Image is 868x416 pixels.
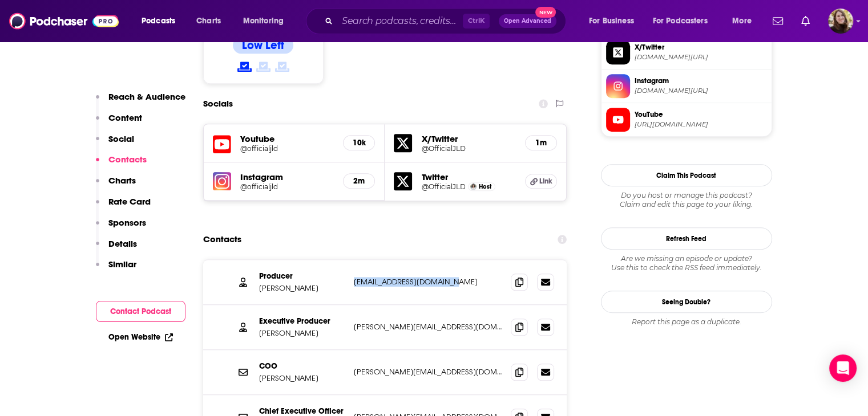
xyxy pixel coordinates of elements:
button: Open AdvancedNew [499,14,556,28]
a: Charts [189,12,228,30]
span: Monitoring [243,13,284,29]
p: Charts [108,175,136,186]
p: Chief Executive Officer [259,406,345,416]
a: Link [525,174,557,189]
h5: 1m [535,138,547,148]
button: open menu [581,12,648,30]
div: Open Intercom Messenger [829,354,857,382]
p: Executive Producer [259,316,345,326]
span: More [732,13,752,29]
img: User Profile [828,9,853,34]
img: iconImage [213,172,231,190]
p: [PERSON_NAME] [259,283,345,293]
div: Report this page as a duplicate. [601,317,772,327]
a: Show notifications dropdown [768,11,788,31]
span: Link [539,177,552,186]
span: Charts [196,13,221,29]
button: Sponsors [96,217,146,238]
span: instagram.com/officialjld [635,87,767,95]
button: Charts [96,175,136,196]
a: Seeing Double? [601,291,772,313]
a: @OfficialJLD [421,182,465,191]
p: Content [108,112,142,123]
h5: X/Twitter [421,133,516,144]
a: @OfficialJLD [421,144,516,153]
span: Host [479,183,491,190]
button: open menu [134,12,190,30]
span: For Business [589,13,634,29]
button: Rate Card [96,196,151,217]
span: YouTube [635,109,767,120]
p: COO [259,361,345,371]
button: open menu [235,12,298,30]
h5: Twitter [421,172,516,182]
img: Podchaser - Follow, Share and Rate Podcasts [9,10,119,32]
div: Search podcasts, credits, & more... [317,8,577,34]
button: Claim This Podcast [601,164,772,186]
a: Show notifications dropdown [797,11,814,31]
p: Producer [259,271,345,281]
span: New [535,7,556,18]
p: Details [108,238,137,249]
a: @officialjld [240,182,334,191]
img: Julia Louis-Dreyfus [470,183,477,190]
h2: Contacts [203,229,241,250]
p: [PERSON_NAME] [259,328,345,338]
p: [EMAIL_ADDRESS][DOMAIN_NAME] [354,277,502,287]
button: Reach & Audience [96,91,185,112]
p: [PERSON_NAME][EMAIL_ADDRESS][DOMAIN_NAME] [354,367,502,377]
button: Refresh Feed [601,227,772,250]
a: YouTube[URL][DOMAIN_NAME] [606,108,767,132]
p: [PERSON_NAME] [259,373,345,383]
a: @officialjld [240,144,334,153]
span: Podcasts [142,13,175,29]
span: For Podcasters [653,13,708,29]
button: open menu [724,12,766,30]
p: Similar [108,259,136,270]
h5: 10k [353,138,365,148]
button: Content [96,112,142,133]
p: Contacts [108,154,147,165]
button: open menu [645,12,724,30]
span: twitter.com/OfficialJLD [635,53,767,62]
p: Rate Card [108,196,151,207]
span: Ctrl K [463,14,490,28]
button: Contact Podcast [96,301,185,322]
span: Logged in as katiefuchs [828,9,853,34]
button: Details [96,238,137,259]
input: Search podcasts, credits, & more... [337,12,463,30]
a: Open Website [108,332,173,342]
h2: Socials [203,93,233,115]
h5: Instagram [240,172,334,182]
h5: 2m [353,176,365,186]
button: Similar [96,259,136,280]
button: Social [96,133,134,154]
p: [PERSON_NAME][EMAIL_ADDRESS][DOMAIN_NAME] [354,322,502,332]
span: Instagram [635,76,767,86]
p: Social [108,133,134,144]
span: X/Twitter [635,42,767,52]
span: Open Advanced [504,18,551,24]
h5: Youtube [240,133,334,144]
p: Sponsors [108,217,146,228]
button: Contacts [96,154,147,175]
button: Show profile menu [828,9,853,34]
div: Are we missing an episode or update? Use this to check the RSS feed immediately. [601,254,772,272]
a: X/Twitter[DOMAIN_NAME][URL] [606,40,767,64]
span: https://www.youtube.com/@officialjld [635,120,767,129]
h4: Low Left [242,38,284,52]
p: Reach & Audience [108,91,185,102]
a: Instagram[DOMAIN_NAME][URL] [606,74,767,98]
span: Do you host or manage this podcast? [601,191,772,200]
div: Claim and edit this page to your liking. [601,191,772,209]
